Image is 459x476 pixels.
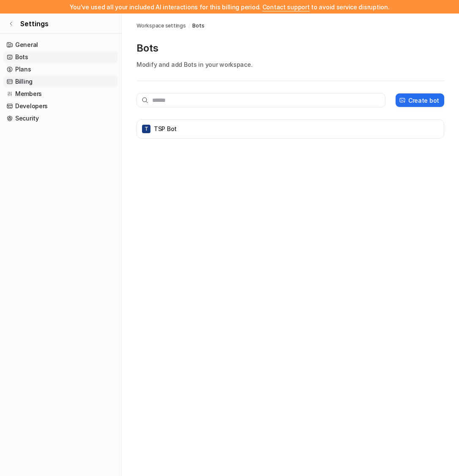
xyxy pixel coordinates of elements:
[399,97,406,104] img: create
[154,125,177,133] p: TSP Bot
[137,22,186,30] a: Workspace settings
[3,51,118,63] a: Bots
[3,112,118,124] a: Security
[20,19,49,29] span: Settings
[262,3,310,11] span: Contact support
[3,76,118,88] a: Billing
[3,100,118,112] a: Developers
[142,125,150,133] span: T
[3,39,118,51] a: General
[3,63,118,75] a: Plans
[192,22,204,30] a: Bots
[189,22,190,30] span: /
[408,96,439,105] p: Create bot
[3,88,118,100] a: Members
[137,60,444,69] p: Modify and add Bots in your workspace.
[396,93,444,107] button: Create bot
[137,41,444,55] p: Bots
